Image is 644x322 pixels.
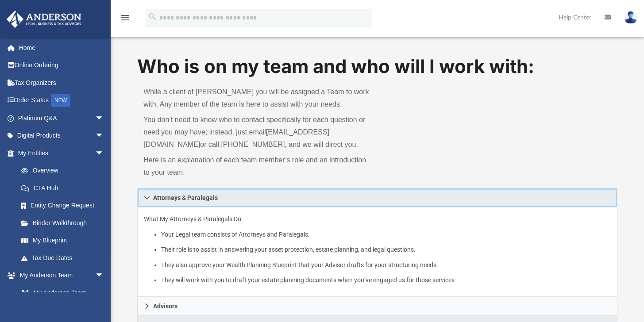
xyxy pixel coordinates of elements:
a: Order StatusNEW [6,92,117,110]
a: Attorneys & Paralegals [137,188,617,207]
a: CTA Hub [12,179,117,197]
a: [EMAIL_ADDRESS][DOMAIN_NAME] [143,128,329,148]
li: Your Legal team consists of Attorneys and Paralegals. [161,229,610,240]
a: Online Ordering [6,57,117,74]
a: My Blueprint [12,232,113,249]
img: User Pic [624,11,637,24]
p: What My Attorneys & Paralegals Do: [144,214,611,286]
a: Digital Productsarrow_drop_down [6,127,117,145]
p: You don’t need to know who to contact specifically for each question or need you may have; instea... [143,114,371,151]
div: NEW [51,94,70,107]
i: menu [120,12,130,23]
a: My Anderson Team [12,284,108,302]
a: Overview [12,162,117,180]
p: Here is an explanation of each team member’s role and an introduction to your team. [143,154,371,179]
a: Tax Organizers [6,74,117,92]
p: While a client of [PERSON_NAME] you will be assigned a Team to work with. Any member of the team ... [143,86,371,111]
a: Platinum Q&Aarrow_drop_down [6,109,117,127]
a: Advisors [137,297,617,316]
span: arrow_drop_down [95,127,113,145]
li: Their role is to assist in answering your asset protection, estate planning, and legal questions. [161,244,610,255]
a: Home [6,39,117,57]
span: arrow_drop_down [95,144,113,162]
a: menu [120,17,130,23]
a: Binder Walkthrough [12,214,117,232]
span: Advisors [153,303,177,309]
li: They will work with you to draft your estate planning documents when you’ve engaged us for those ... [161,275,610,286]
a: Tax Due Dates [12,249,117,267]
span: arrow_drop_down [95,109,113,127]
a: My Anderson Teamarrow_drop_down [6,267,113,284]
div: Attorneys & Paralegals [137,207,617,297]
a: Entity Change Request [12,197,117,215]
img: Anderson Advisors Platinum Portal [4,11,84,28]
a: My Entitiesarrow_drop_down [6,144,117,162]
span: Attorneys & Paralegals [153,195,218,201]
li: They also approve your Wealth Planning Blueprint that your Advisor drafts for your structuring ne... [161,260,610,271]
span: arrow_drop_down [95,267,113,285]
h1: Who is on my team and who will I work with: [137,54,617,80]
i: search [148,12,158,22]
